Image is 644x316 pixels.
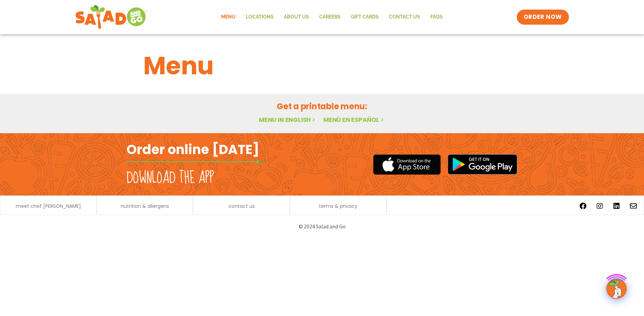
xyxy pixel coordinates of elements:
img: new-SAG-logo-768×292 [75,3,147,31]
a: Menu in English [259,115,317,124]
h2: Get a printable menu: [143,100,501,112]
a: About Us [279,9,314,25]
a: Menú en español [323,115,385,124]
a: nutrition & allergens [121,204,169,208]
h1: Menu [143,47,501,84]
a: Menu [216,9,241,25]
a: FAQs [425,9,448,25]
nav: Menu [216,9,448,25]
h2: Order online [DATE] [127,141,259,158]
a: ORDER NOW [517,10,569,25]
a: Contact Us [384,9,425,25]
img: google_play [448,154,517,175]
p: © 2024 Salad and Go [130,222,514,231]
a: meet chef [PERSON_NAME] [16,204,81,208]
span: ORDER NOW [524,13,562,21]
h2: Download the app [127,168,214,188]
a: contact us [228,204,255,208]
a: Locations [241,9,279,25]
a: terms & privacy [319,204,357,208]
img: fork [127,160,264,164]
a: Careers [314,9,346,25]
img: appstore [373,153,441,176]
a: GIFT CARDS [346,9,384,25]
